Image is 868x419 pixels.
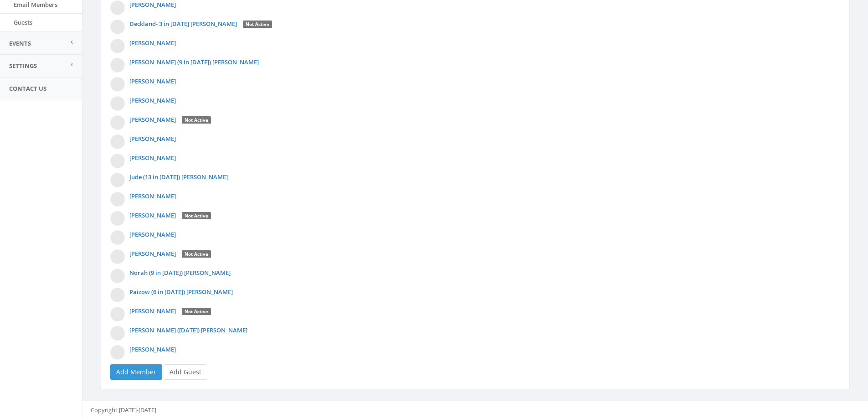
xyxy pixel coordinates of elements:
img: Photo [110,211,125,226]
img: Photo [110,77,125,92]
a: [PERSON_NAME] [129,96,176,104]
a: Norah (9 in [DATE]) [PERSON_NAME] [129,269,231,277]
a: [PERSON_NAME] ([DATE]) [PERSON_NAME] [129,326,247,334]
a: [PERSON_NAME] [129,154,176,162]
a: [PERSON_NAME] [129,134,176,143]
a: [PERSON_NAME] [129,115,176,124]
img: Photo [110,58,125,72]
a: [PERSON_NAME] [129,230,176,238]
a: [PERSON_NAME] [129,211,176,219]
img: Photo [110,230,125,245]
img: Photo [110,154,125,168]
span: Contact Us [9,84,46,93]
a: Deckland- 3 in [DATE] [PERSON_NAME] [129,20,237,28]
a: [PERSON_NAME] (9 in [DATE]) [PERSON_NAME] [129,58,259,66]
div: Not Active [182,250,211,259]
img: Photo [110,345,125,360]
span: Settings [9,62,37,70]
a: Add Member [110,364,162,380]
a: Paizow (6 in [DATE]) [PERSON_NAME] [129,288,233,296]
a: [PERSON_NAME] [129,39,176,47]
a: [PERSON_NAME] [129,192,176,200]
img: Photo [110,96,125,111]
div: Not Active [182,308,211,316]
a: [PERSON_NAME] [129,307,176,315]
a: [PERSON_NAME] [129,0,176,9]
div: Not Active [182,212,211,220]
img: Photo [110,173,125,187]
div: Not Active [243,21,272,29]
img: Photo [110,326,125,341]
span: Email Members [14,0,57,9]
a: [PERSON_NAME] [129,249,176,258]
div: Not Active [182,116,211,124]
img: Photo [110,39,125,53]
img: Photo [110,134,125,149]
a: Jude (13 in [DATE]) [PERSON_NAME] [129,173,228,181]
img: Photo [110,269,125,283]
span: Events [9,39,31,47]
img: Photo [110,192,125,207]
footer: Copyright [DATE]-[DATE] [82,401,868,419]
a: [PERSON_NAME] [129,77,176,85]
img: Photo [110,307,125,321]
img: Photo [110,0,125,15]
img: Photo [110,115,125,130]
a: Add Guest [164,364,207,380]
a: [PERSON_NAME] [129,345,176,353]
img: Photo [110,249,125,264]
img: Photo [110,288,125,302]
img: Photo [110,20,125,34]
